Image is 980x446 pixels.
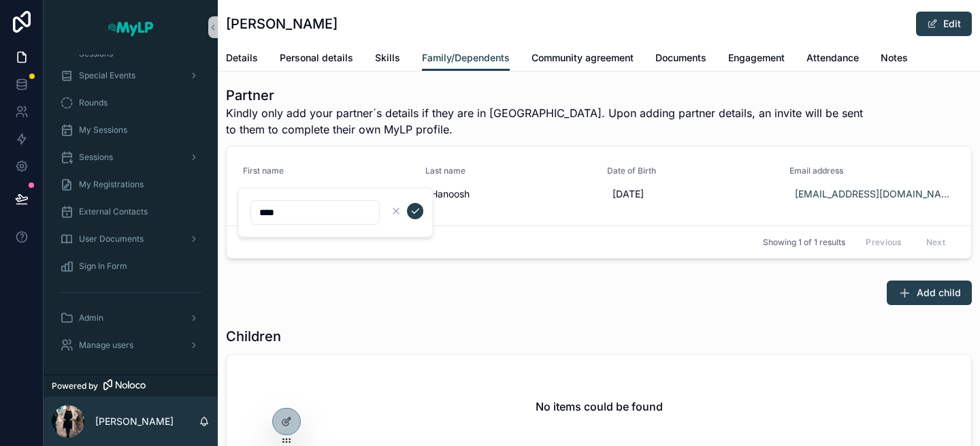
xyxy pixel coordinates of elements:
span: Last name [425,165,591,176]
span: Add child [917,286,961,300]
a: External Contacts [52,200,210,224]
span: Skills [375,51,400,65]
span: First name [243,165,409,176]
span: Showing 1 of 1 results [763,237,845,248]
h1: Partner [226,86,870,105]
a: Attendance [806,46,859,73]
a: My Sessions [52,118,210,142]
img: App logo [107,16,154,38]
p: [PERSON_NAME] [95,415,174,428]
span: [DATE] [612,187,768,201]
span: External Contacts [79,206,148,217]
a: Skills [375,46,400,73]
a: Special Events [52,63,210,88]
span: Personal details [280,51,353,65]
span: Attendance [806,51,859,65]
span: My Sessions [79,125,127,136]
span: Date of Birth [607,165,773,176]
span: Engagement [728,51,785,65]
span: User Documents [79,234,144,244]
span: My Registrations [79,179,144,190]
span: Sessions [79,152,113,163]
a: Family/Dependents [422,46,510,71]
span: Hanoosh [431,187,586,201]
span: Rounds [79,97,108,108]
a: Powered by [44,375,218,397]
span: Kindly only add your partner´s details if they are in [GEOGRAPHIC_DATA]. Upon adding partner deta... [226,105,870,138]
span: Community agreement [532,51,634,65]
a: Community agreement [532,46,634,73]
a: My Registrations [52,172,210,197]
h2: No items could be found [536,398,663,415]
span: Email address [789,165,955,176]
span: Special Events [79,70,135,81]
a: Sign In Form [52,254,210,278]
div: scrollable content [44,54,218,375]
a: User Documents [52,227,210,251]
span: Family/Dependents [422,51,510,65]
a: Sessions [52,145,210,170]
a: Manage users [52,333,210,357]
h1: [PERSON_NAME] [226,14,338,33]
a: Details [226,46,258,73]
a: First name[PERSON_NAME]Last nameHanooshDate of Birth[DATE]Email address[EMAIL_ADDRESS][DOMAIN_NAME] [227,146,971,225]
span: Notes [881,51,908,65]
button: Edit [916,12,972,36]
span: Manage users [79,340,133,351]
a: Documents [655,46,706,73]
a: Admin [52,306,210,330]
span: Details [226,51,258,65]
a: Rounds [52,91,210,115]
button: Add child [887,281,972,305]
span: Documents [655,51,706,65]
span: Sign In Form [79,261,127,272]
a: Personal details [280,46,353,73]
a: Engagement [728,46,785,73]
a: Notes [881,46,908,73]
h1: Children [226,327,281,346]
a: [EMAIL_ADDRESS][DOMAIN_NAME] [795,187,950,201]
span: Powered by [52,381,98,392]
span: Admin [79,313,103,323]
